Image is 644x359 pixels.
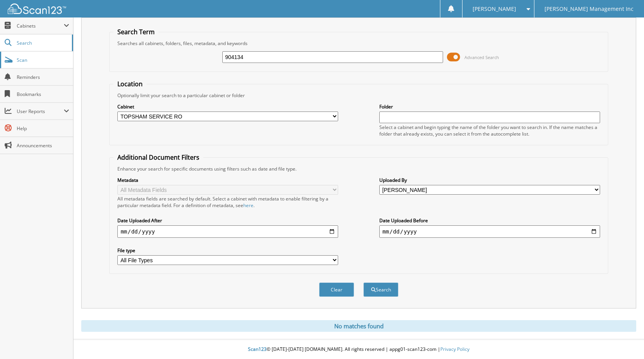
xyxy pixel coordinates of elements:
legend: Location [113,80,147,88]
legend: Search Term [113,28,159,36]
div: Select a cabinet and begin typing the name of the folder you want to search in. If the name match... [379,124,600,137]
span: Help [17,125,69,132]
legend: Additional Document Filters [113,153,203,162]
label: Folder [379,103,600,110]
label: Metadata [117,177,338,183]
input: start [117,225,338,238]
span: [PERSON_NAME] Management Inc [545,7,634,11]
span: Search [17,40,68,46]
div: Optionally limit your search to a particular cabinet or folder [113,92,604,99]
label: File type [117,247,338,254]
span: [PERSON_NAME] [473,7,516,11]
iframe: Chat Widget [605,322,644,359]
span: Reminders [17,74,69,80]
span: Bookmarks [17,91,69,98]
span: Cabinets [17,23,64,29]
button: Search [363,282,398,297]
label: Uploaded By [379,177,600,183]
a: Privacy Policy [440,346,469,352]
img: scan123-logo-white.svg [8,3,66,14]
label: Cabinet [117,103,338,110]
div: Enhance your search for specific documents using filters such as date and file type. [113,166,604,172]
span: Announcements [17,142,69,149]
div: © [DATE]-[DATE] [DOMAIN_NAME]. All rights reserved | appg01-scan123-com | [73,340,644,359]
span: Scan [17,57,69,63]
a: here [243,202,253,209]
span: Scan123 [248,346,267,352]
input: end [379,225,600,238]
label: Date Uploaded Before [379,217,600,224]
label: Date Uploaded After [117,217,338,224]
div: No matches found [81,320,636,332]
span: Advanced Search [464,54,499,60]
button: Clear [319,282,354,297]
div: All metadata fields are searched by default. Select a cabinet with metadata to enable filtering b... [117,195,338,209]
div: Searches all cabinets, folders, files, metadata, and keywords [113,40,604,47]
span: User Reports [17,108,64,115]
